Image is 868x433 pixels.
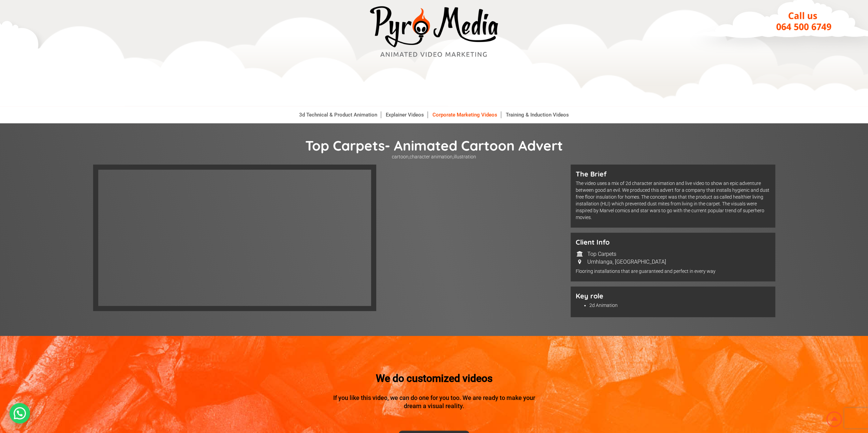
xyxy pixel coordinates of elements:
[825,410,843,428] img: Animation Studio South Africa
[587,258,666,265] td: Umhlanga, [GEOGRAPHIC_DATA]
[576,292,770,300] h5: Key role
[587,250,666,258] td: Top Carpets
[366,2,502,63] a: video marketing media company westville durban logo
[366,2,502,61] img: video marketing media company westville durban logo
[576,180,770,221] p: The video uses a mix of 2d character animation and live video to show an epic adventure between g...
[502,111,572,118] a: Training & Induction Videos
[93,154,775,159] p: , ,
[332,373,536,384] p: We do customized videos
[93,137,775,154] h1: Top Carpets- Animated Cartoon Advert
[576,170,770,178] h5: The Brief
[429,111,501,118] a: Corporate Marketing Videos
[576,238,770,246] h5: Client Info
[332,394,536,410] p: If you like this video, we can do one for you too. We are ready to make your dream a visual reality.
[410,154,453,159] a: character animation
[382,111,428,118] a: Explainer Videos
[589,302,770,309] li: 2d Animation
[392,154,409,159] a: cartoon
[576,268,770,275] p: Flooring installations that are guaranteed and perfect in every way
[454,154,476,159] a: illustration
[296,111,381,118] a: 3d Technical & Product Animation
